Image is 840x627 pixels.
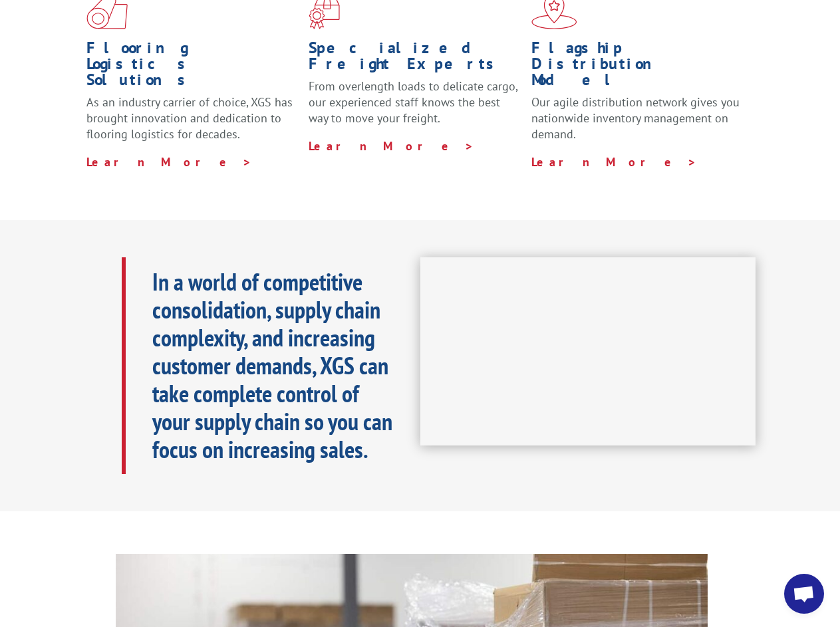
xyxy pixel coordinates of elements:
h1: Flagship Distribution Model [531,40,744,94]
a: Learn More > [531,154,697,170]
a: Learn More > [86,154,252,170]
span: Our agile distribution network gives you nationwide inventory management on demand. [531,94,740,142]
p: From overlength loads to delicate cargo, our experienced staff knows the best way to move your fr... [309,78,521,138]
b: In a world of competitive consolidation, supply chain complexity, and increasing customer demands... [152,266,392,465]
h1: Specialized Freight Experts [309,40,521,78]
div: Open chat [784,574,824,614]
a: Learn More > [309,138,474,154]
span: As an industry carrier of choice, XGS has brought innovation and dedication to flooring logistics... [86,94,293,142]
h1: Flooring Logistics Solutions [86,40,299,94]
iframe: XGS Logistics Solutions [420,257,756,446]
